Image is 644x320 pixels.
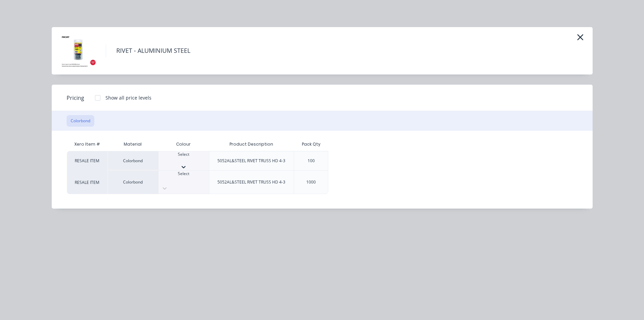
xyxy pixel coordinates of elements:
[159,171,209,177] div: Select
[159,151,209,157] div: Select
[62,34,96,68] img: RIVET - ALUMINIUM STEEL
[296,136,326,153] div: Pack Qty
[308,158,315,164] div: 100
[158,137,209,151] div: Colour
[217,179,285,185] div: 5052AL&STEEL RIVET TRUSS HD 4-3
[67,94,84,102] span: Pricing
[306,179,316,185] div: 1000
[106,44,200,57] h4: RIVET - ALUMINIUM STEEL
[67,137,108,151] div: Xero Item #
[224,136,279,153] div: Product Description
[217,158,285,164] div: 5052AL&STEEL RIVET TRUSS HD 4-3
[108,137,158,151] div: Material
[108,151,158,170] div: Colorbond
[67,170,108,194] div: RESALE ITEM
[67,151,108,170] div: RESALE ITEM
[67,115,94,127] button: Colorbond
[105,94,151,101] div: Show all price levels
[108,170,158,194] div: Colorbond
